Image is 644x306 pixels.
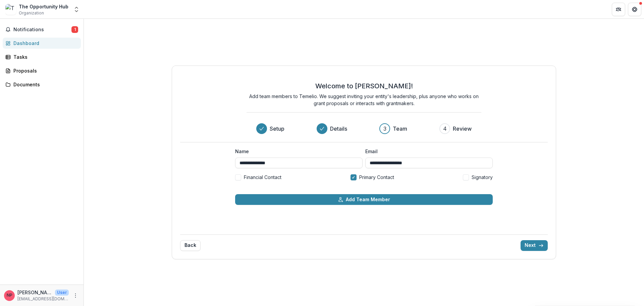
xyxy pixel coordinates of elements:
a: Documents [3,79,81,90]
button: Open entity switcher [72,3,81,16]
h2: Welcome to [PERSON_NAME]! [315,82,413,90]
h3: Details [330,125,347,133]
a: Dashboard [3,38,81,49]
span: Primary Contact [359,174,394,181]
div: Progress [256,123,472,134]
label: Email [365,148,489,155]
div: The Opportunity Hub [19,3,68,10]
a: Tasks [3,51,81,62]
span: Signatory [472,174,493,181]
span: Notifications [13,27,71,33]
div: Proposals [13,67,75,74]
div: Dashboard [13,40,75,47]
h3: Review [453,125,472,133]
img: The Opportunity Hub [5,4,16,15]
label: Name [235,148,359,155]
button: Back [180,240,201,251]
div: Documents [13,81,75,88]
button: Get Help [628,3,641,16]
div: 4 [443,125,447,133]
span: Organization [19,10,44,16]
button: Notifications1 [3,24,81,35]
button: Next [521,240,548,251]
a: Proposals [3,65,81,76]
button: Partners [612,3,625,16]
span: 1 [71,26,78,33]
p: User [55,290,69,296]
p: [PERSON_NAME] [17,289,52,296]
button: More [71,292,79,300]
h3: Team [393,125,407,133]
div: 3 [383,125,386,133]
h3: Setup [270,125,284,133]
p: [EMAIL_ADDRESS][DOMAIN_NAME] [17,296,69,302]
div: Nanda Prabhakar [7,293,12,298]
span: Financial Contact [244,174,281,181]
div: Tasks [13,53,75,60]
p: Add team members to Temelio. We suggest inviting your entity's leadership, plus anyone who works ... [247,93,481,107]
button: Add Team Member [235,194,493,205]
